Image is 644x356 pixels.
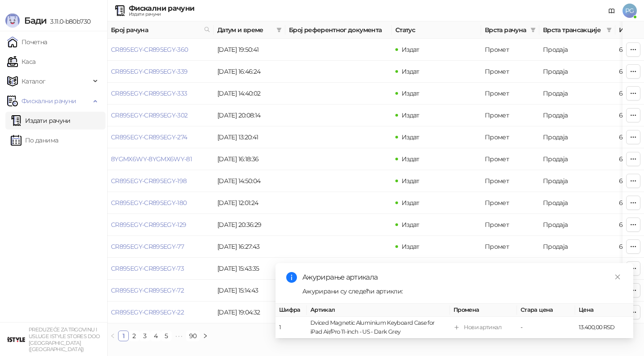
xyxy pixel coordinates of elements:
[161,331,172,341] li: 5
[402,199,419,207] span: Издат
[481,83,539,105] td: Промет
[140,331,150,341] a: 3
[575,317,633,339] td: 13.400,00 RSD
[539,236,615,258] td: Продаја
[275,317,307,339] td: 1
[111,264,184,272] a: CR895EGY-CR895EGY-73
[481,21,539,39] th: Врста рачуна
[302,286,623,296] div: Ажурирани су следећи артикли:
[214,236,285,258] td: [DATE] 16:27:43
[111,89,187,97] a: CR895EGY-CR895EGY-333
[402,89,419,97] span: Издат
[214,192,285,214] td: [DATE] 12:01:24
[392,21,481,39] th: Статус
[605,4,619,18] a: Документација
[7,53,35,71] a: Каса
[402,155,419,163] span: Издат
[575,304,633,317] th: Цена
[111,133,187,141] a: CR895EGY-CR895EGY-274
[107,126,214,148] td: CR895EGY-CR895EGY-274
[606,27,612,33] span: filter
[172,331,186,341] li: Следећих 5 Страна
[111,155,192,163] a: 8YGMX6WY-8YGMX6WY-81
[481,192,539,214] td: Промет
[214,83,285,105] td: [DATE] 14:40:02
[217,25,273,35] span: Датум и време
[214,61,285,83] td: [DATE] 16:46:24
[111,308,184,316] a: CR895EGY-CR895EGY-22
[402,177,419,185] span: Издат
[402,111,419,119] span: Издат
[111,286,184,294] a: CR895EGY-CR895EGY-72
[107,214,214,236] td: CR895EGY-CR895EGY-129
[21,92,76,110] span: Фискални рачуни
[613,272,623,282] a: Close
[107,192,214,214] td: CR895EGY-CR895EGY-180
[539,258,615,280] td: Продаја
[539,83,615,105] td: Продаја
[214,170,285,192] td: [DATE] 14:50:04
[450,304,517,317] th: Промена
[481,61,539,83] td: Промет
[481,126,539,148] td: Промет
[275,304,307,317] th: Шифра
[214,214,285,236] td: [DATE] 20:36:29
[481,214,539,236] td: Промет
[107,148,214,170] td: 8YGMX6WY-8YGMX6WY-81
[47,17,90,25] span: 3.11.0-b80b730
[539,148,615,170] td: Продаја
[539,39,615,61] td: Продаја
[161,331,171,341] a: 5
[111,177,187,185] a: CR895EGY-CR895EGY-198
[119,331,128,341] a: 1
[107,170,214,192] td: CR895EGY-CR895EGY-198
[129,5,194,12] div: Фискални рачуни
[529,23,538,37] span: filter
[186,331,200,341] li: 90
[107,61,214,83] td: CR895EGY-CR895EGY-339
[302,272,623,283] div: Ажурирање артикала
[214,280,285,302] td: [DATE] 15:14:43
[11,131,58,149] a: По данима
[107,280,214,302] td: CR895EGY-CR895EGY-72
[543,25,603,35] span: Врста трансакције
[5,13,20,28] img: Logo
[517,317,575,339] td: -
[481,258,539,280] td: Промет
[276,27,282,33] span: filter
[623,4,637,18] span: PG
[107,105,214,126] td: CR895EGY-CR895EGY-302
[539,170,615,192] td: Продаја
[402,133,419,141] span: Издат
[172,331,186,341] span: •••
[539,214,615,236] td: Продаја
[464,323,501,332] div: Нови артикал
[481,39,539,61] td: Промет
[111,243,184,251] a: CR895EGY-CR895EGY-77
[107,39,214,61] td: CR895EGY-CR895EGY-360
[186,331,199,341] a: 90
[129,331,139,341] a: 2
[402,67,419,75] span: Издат
[517,304,575,317] th: Стара цена
[29,327,100,352] small: PREDUZEĆE ZA TRGOVINU I USLUGE ISTYLE STORES DOO [GEOGRAPHIC_DATA] ([GEOGRAPHIC_DATA])
[275,23,284,37] span: filter
[214,258,285,280] td: [DATE] 15:43:35
[107,331,118,341] li: Претходна страна
[151,331,161,341] a: 4
[539,192,615,214] td: Продаја
[111,111,188,119] a: CR895EGY-CR895EGY-302
[402,243,419,251] span: Издат
[129,12,194,17] div: Издати рачуни
[107,236,214,258] td: CR895EGY-CR895EGY-77
[539,105,615,126] td: Продаја
[614,274,621,280] span: close
[21,72,46,90] span: Каталог
[214,39,285,61] td: [DATE] 19:50:41
[214,105,285,126] td: [DATE] 20:08:14
[481,105,539,126] td: Промет
[530,27,536,33] span: filter
[107,83,214,105] td: CR895EGY-CR895EGY-333
[107,258,214,280] td: CR895EGY-CR895EGY-73
[118,331,129,341] li: 1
